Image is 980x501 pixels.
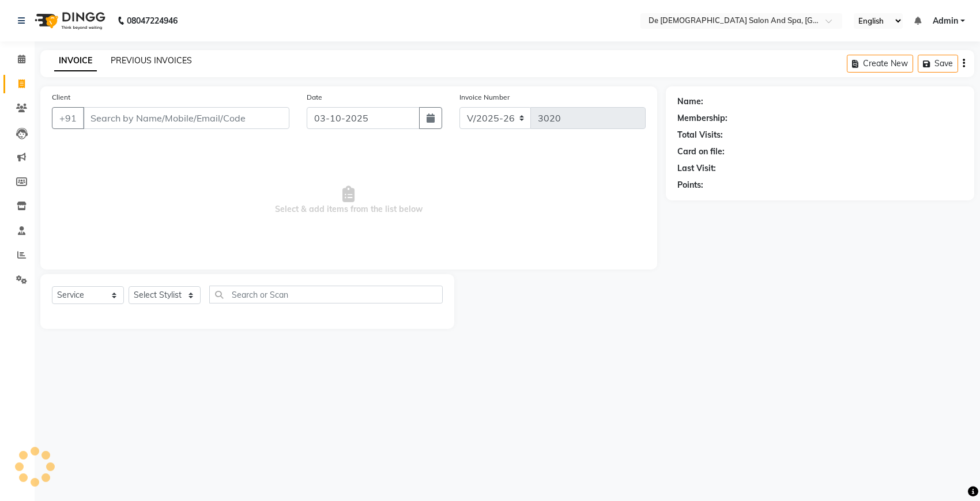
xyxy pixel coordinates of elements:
[307,92,322,103] label: Date
[677,112,728,124] div: Membership:
[677,179,703,191] div: Points:
[847,55,913,73] button: Create New
[52,92,70,103] label: Client
[677,129,723,141] div: Total Visits:
[918,55,958,73] button: Save
[52,143,646,258] span: Select & add items from the list below
[209,286,443,303] input: Search or Scan
[459,92,510,103] label: Invoice Number
[127,5,178,37] b: 08047224946
[29,5,108,37] img: logo
[83,107,289,129] input: Search by Name/Mobile/Email/Code
[111,55,192,66] a: PREVIOUS INVOICES
[677,96,703,108] div: Name:
[52,107,84,129] button: +91
[933,15,958,27] span: Admin
[54,51,97,71] a: INVOICE
[677,162,716,174] div: Last Visit:
[677,146,725,158] div: Card on file:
